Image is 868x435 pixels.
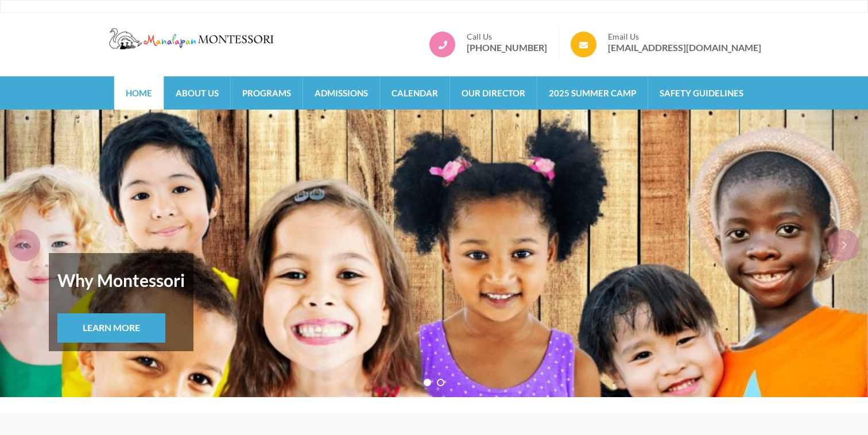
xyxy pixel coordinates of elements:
img: Manalapan Montessori – #1 Rated Child Day Care Center in Manalapan NJ [107,26,279,51]
a: 2025 Summer Camp [537,76,648,110]
span: Email Us [608,32,761,42]
a: Safety Guidelines [648,76,755,110]
div: next [828,230,859,261]
a: About Us [164,76,230,110]
a: Admissions [303,76,379,110]
a: [EMAIL_ADDRESS][DOMAIN_NAME] [608,42,761,53]
a: Home [114,76,164,110]
a: [PHONE_NUMBER] [467,42,547,53]
div: prev [9,230,40,261]
a: Our Director [450,76,537,110]
a: Learn More [57,313,165,343]
a: Programs [231,76,303,110]
strong: Why Montessori [57,262,185,298]
a: Calendar [380,76,449,110]
span: Call Us [467,32,547,42]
